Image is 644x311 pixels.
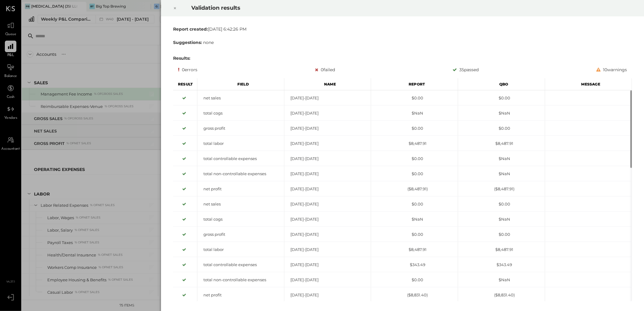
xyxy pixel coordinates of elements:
div: total cogs [197,110,284,116]
div: $0.00 [371,95,458,101]
div: $NaN [371,216,458,222]
div: $0.00 [371,277,458,283]
div: $0.00 [371,171,458,177]
div: Report [371,78,458,90]
div: $0.00 [371,156,458,162]
div: net sales [197,95,284,101]
div: Message [545,78,632,90]
div: [DATE]-[DATE] [284,277,371,283]
div: $NaN [458,110,545,116]
div: $0.00 [458,201,545,207]
div: 0 errors [178,66,197,73]
span: none [203,40,214,45]
div: [DATE]-[DATE] [284,110,371,116]
div: net profit [197,292,284,298]
div: Field [197,78,284,90]
div: [DATE]-[DATE] [284,186,371,192]
div: $NaN [458,171,545,177]
div: $NaN [371,110,458,116]
div: [DATE]-[DATE] [284,171,371,177]
div: $NaN [458,277,545,283]
div: [DATE]-[DATE] [284,262,371,268]
div: $0.00 [371,232,458,237]
div: total labor [197,141,284,146]
div: [DATE]-[DATE] [284,156,371,162]
div: $343.49 [458,262,545,268]
div: [DATE]-[DATE] [284,125,371,131]
b: Results: [173,55,190,61]
div: $0.00 [458,125,545,131]
div: $8,487.91 [371,141,458,146]
div: $0.00 [458,232,545,237]
div: [DATE]-[DATE] [284,141,371,146]
div: net sales [197,201,284,207]
b: Report created: [173,26,208,32]
div: [DATE]-[DATE] [284,232,371,237]
div: total non-controllable expenses [197,171,284,177]
b: Suggestions: [173,40,202,45]
h2: Validation results [191,0,553,15]
div: Name [284,78,371,90]
div: ($8,487.91) [458,186,545,192]
div: 0 failed [315,66,335,73]
div: [DATE]-[DATE] [284,247,371,252]
div: $0.00 [458,95,545,101]
div: gross profit [197,125,284,131]
div: 10 warnings [596,66,627,73]
div: gross profit [197,232,284,237]
div: [DATE]-[DATE] [284,292,371,298]
div: ($8,831.40) [458,292,545,298]
div: $0.00 [371,201,458,207]
div: Qbo [458,78,545,90]
div: $0.00 [371,125,458,131]
div: [DATE] 6:42:26 PM [173,26,632,32]
div: $NaN [458,216,545,222]
div: Result [173,78,197,90]
div: total labor [197,247,284,252]
div: $343.49 [371,262,458,268]
div: total non-controllable expenses [197,277,284,283]
div: total controllable expenses [197,156,284,162]
div: total controllable expenses [197,262,284,268]
div: net profit [197,186,284,192]
div: $8,487.91 [371,247,458,252]
div: 35 passed [453,66,479,73]
div: $8,487.91 [458,247,545,252]
div: [DATE]-[DATE] [284,201,371,207]
div: ($8,831.40) [371,292,458,298]
div: total cogs [197,216,284,222]
div: $8,487.91 [458,141,545,146]
div: [DATE]-[DATE] [284,216,371,222]
div: $NaN [458,156,545,162]
div: [DATE]-[DATE] [284,95,371,101]
div: ($8,487.91) [371,186,458,192]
